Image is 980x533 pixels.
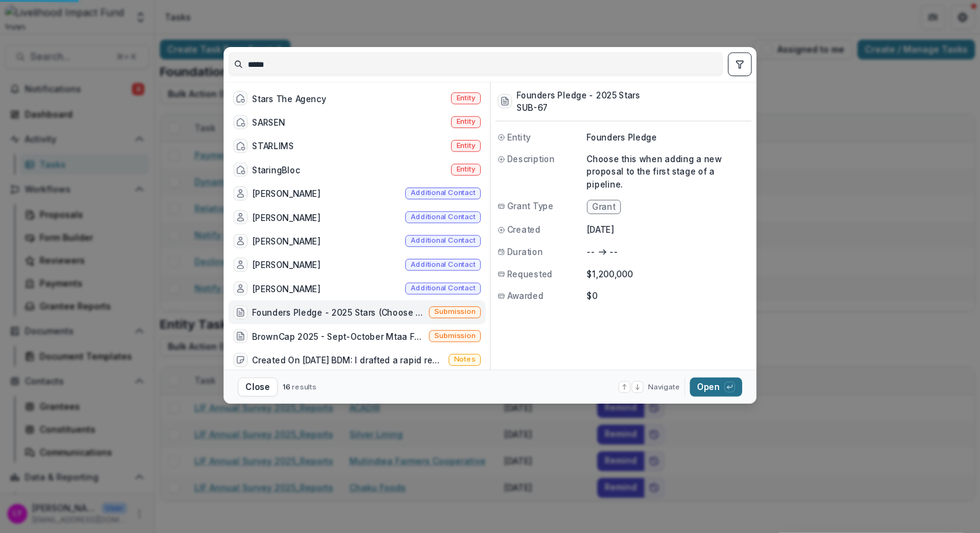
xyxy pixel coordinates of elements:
div: [PERSON_NAME] [252,282,320,295]
span: Additional contact [410,212,475,221]
h3: Founders Pledge - 2025 Stars [517,89,641,101]
div: StaringBloc [252,163,300,176]
span: Submission [434,308,475,316]
span: Duration [507,246,543,258]
p: $0 [587,290,749,302]
span: Additional contact [410,284,475,292]
div: Stars The Agency [252,92,326,104]
p: Founders Pledge [587,131,749,143]
p: Choose this when adding a new proposal to the first stage of a pipeline. [587,153,749,190]
div: [PERSON_NAME] [252,258,320,271]
div: [PERSON_NAME] [252,235,320,247]
div: [PERSON_NAME] [252,210,320,223]
p: -- [610,246,618,258]
span: 16 [282,382,290,391]
span: Additional contact [410,260,475,269]
button: Close [238,378,278,397]
div: BrownCap 2025 - Sept-October Mtaa Five Star [252,329,424,342]
span: results [292,382,316,391]
span: Entity [507,131,530,143]
span: Description [507,153,555,165]
p: -- [587,246,595,258]
span: Created [507,223,541,236]
span: Additional contact [410,236,475,245]
span: Awarded [507,290,544,302]
div: [PERSON_NAME] [252,187,320,199]
span: Additional contact [410,189,475,197]
span: Navigate [648,381,680,392]
span: Submission [434,331,475,340]
span: Grant Type [507,200,554,212]
span: Entity [456,141,475,150]
span: Entity [456,118,475,126]
span: Requested [507,267,553,280]
h3: SUB-67 [517,101,641,113]
span: Entity [456,165,475,173]
button: toggle filters [728,53,751,76]
div: Created On [DATE] BDM: I drafted a rapid review of their data for Victoria and shared it via emai... [252,353,444,366]
div: STARLIMS [252,139,294,152]
button: Open [690,378,742,397]
div: Founders Pledge - 2025 Stars (Choose this when adding a new proposal to the first stage of a pipe... [252,306,424,318]
span: Grant [592,202,615,212]
div: SARSEN [252,116,285,128]
p: [DATE] [587,223,749,236]
span: Entity [456,93,475,102]
p: $1,200,000 [587,267,749,280]
span: Notes [453,355,475,364]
